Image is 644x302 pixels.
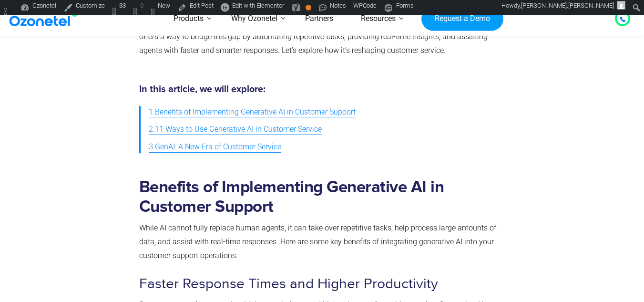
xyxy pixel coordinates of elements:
a: 3.GenAI: A New Era of Customer Service [149,138,281,156]
a: Why Ozonetel [217,2,291,36]
a: Resources [347,2,409,36]
h5: In this article, we will explore: [139,84,501,94]
h2: Benefits of Implementing Generative AI in Customer Support [139,177,501,217]
a: Partners [291,2,347,36]
a: 2.11 Ways to Use Generative AI in Customer Service [149,121,322,138]
span: 1.Benefits of Implementing Generative AI in Customer Support [149,105,356,119]
p: For businesses, meeting these expectations is costly and complex, especially at scale. Generative... [139,16,501,57]
span: 3.GenAI: A New Era of Customer Service [149,140,281,154]
a: Products [160,2,217,36]
h3: Faster Response Times and Higher Productivity [139,275,501,293]
span: Edit with Elementor [232,2,284,9]
div: OK [306,5,311,10]
span: [PERSON_NAME].[PERSON_NAME] [521,2,614,9]
a: Request a Demo [421,6,503,31]
span: 2.11 Ways to Use Generative AI in Customer Service [149,123,322,136]
p: While AI cannot fully replace human agents, it can take over repetitive tasks, help process large... [139,221,501,262]
a: 1.Benefits of Implementing Generative AI in Customer Support [149,104,356,121]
